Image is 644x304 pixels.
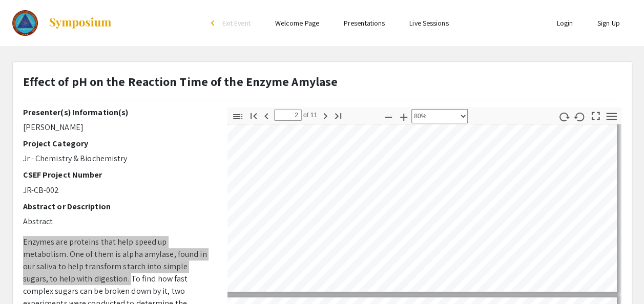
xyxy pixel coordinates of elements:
[258,108,275,123] button: Previous Page
[48,17,112,29] img: Symposium by ForagerOne
[219,66,621,296] div: Page 2
[23,184,212,197] p: JR-CB-002
[274,110,302,121] input: Page
[603,109,620,124] button: Tools
[23,170,212,180] h2: CSEF Project Number
[587,107,604,122] button: Switch to Presentation Mode
[23,153,212,165] p: Jr - Chemistry & Biochemistry
[23,107,212,117] h2: Presenter(s) Information(s)
[8,258,44,296] iframe: Chat
[395,109,412,124] button: Zoom In
[302,110,318,121] span: of 11
[23,202,212,211] h2: Abstract or Description
[12,10,113,36] a: The Colorado Science & Engineering Fair
[411,109,468,123] select: Zoom
[12,10,38,36] img: The Colorado Science & Engineering Fair
[275,18,319,28] a: Welcome Page
[597,18,620,28] a: Sign Up
[245,108,262,123] button: Go to First Page
[380,109,397,124] button: Zoom Out
[222,18,251,28] span: Exit Event
[23,73,338,90] strong: Effect of pH on the Reaction Time of the Enzyme Amylase
[23,139,212,148] h2: Project Category
[344,18,385,28] a: Presentations
[571,109,588,124] button: Rotate Counterclockwise
[23,215,212,228] p: Abstract
[229,109,246,124] button: Toggle Sidebar
[409,18,448,28] a: Live Sessions
[317,108,334,123] button: Next Page
[555,109,572,124] button: Rotate Clockwise
[23,121,212,134] p: [PERSON_NAME]
[329,108,347,123] button: Go to Last Page
[556,18,573,28] a: Login
[211,20,217,26] div: arrow_back_ios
